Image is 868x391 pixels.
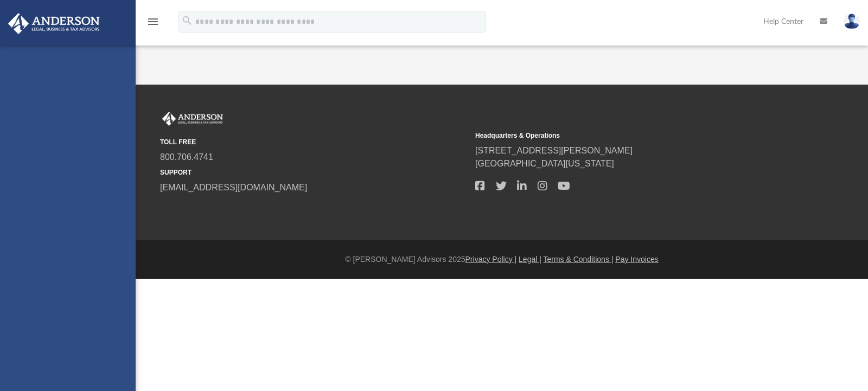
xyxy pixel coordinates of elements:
[160,183,307,192] a: [EMAIL_ADDRESS][DOMAIN_NAME]
[844,14,860,29] img: User Pic
[160,112,225,126] img: Anderson Advisors Platinum Portal
[160,152,213,162] a: 800.706.4741
[146,15,159,28] i: menu
[475,146,633,155] a: [STREET_ADDRESS][PERSON_NAME]
[519,255,541,264] a: Legal |
[465,255,517,264] a: Privacy Policy |
[475,131,783,140] small: Headquarters & Operations
[160,137,468,147] small: TOLL FREE
[181,15,193,27] i: search
[544,255,614,264] a: Terms & Conditions |
[475,159,614,168] a: [GEOGRAPHIC_DATA][US_STATE]
[136,254,868,265] div: © [PERSON_NAME] Advisors 2025
[160,168,468,177] small: SUPPORT
[146,21,159,28] a: menu
[5,13,103,34] img: Anderson Advisors Platinum Portal
[615,255,658,264] a: Pay Invoices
